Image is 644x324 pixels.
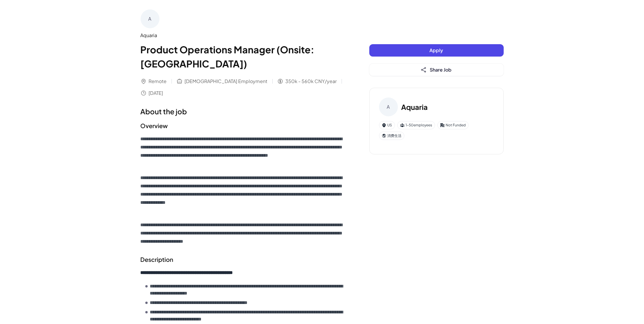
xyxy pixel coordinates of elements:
[141,106,346,117] h1: About the job
[185,78,268,85] span: [DEMOGRAPHIC_DATA] Employment
[141,255,346,264] h2: Description
[430,47,443,53] span: Apply
[379,132,404,140] div: 消费生活
[397,121,435,129] div: 1-50 employees
[141,42,346,71] h1: Product Operations Manager (Onsite: [GEOGRAPHIC_DATA])
[141,121,346,130] h2: Overview
[379,97,398,116] div: A
[379,121,395,129] div: US
[141,32,346,39] div: Aquaria
[401,102,428,112] h3: Aquaria
[149,90,163,97] span: [DATE]
[437,121,469,129] div: Not Funded
[369,64,504,76] button: Share Job
[149,78,167,85] span: Remote
[430,67,452,73] span: Share Job
[286,78,337,85] span: 350k - 560k CNY/year
[141,9,159,28] div: A
[369,44,504,57] button: Apply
